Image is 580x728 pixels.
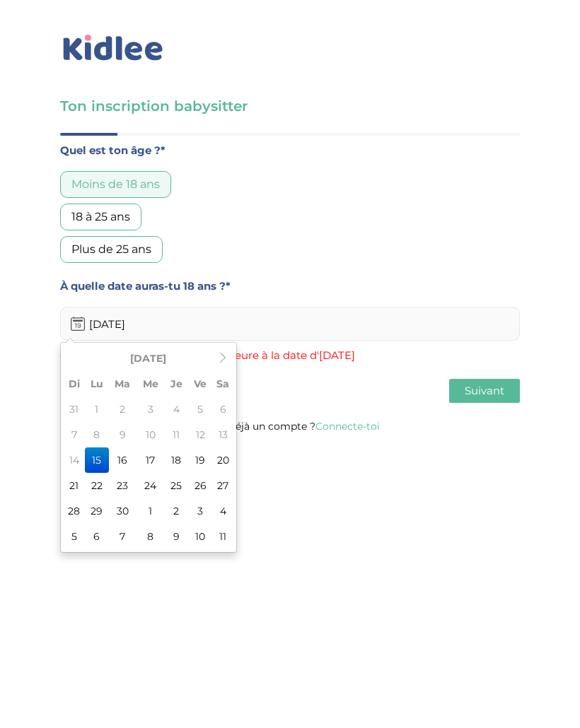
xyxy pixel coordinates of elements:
td: 7 [109,524,137,549]
td: 23 [109,473,137,498]
td: 6 [212,397,233,422]
td: 2 [164,498,188,524]
th: Me [137,371,164,397]
td: 13 [212,422,233,447]
h3: Ton inscription babysitter [60,96,520,116]
td: 18 [164,447,188,473]
td: 22 [85,473,109,498]
th: [DATE] [85,346,212,371]
td: 26 [188,473,212,498]
button: Suivant [449,379,520,403]
td: 11 [164,422,188,447]
th: Ve [188,371,212,397]
td: 7 [64,422,85,447]
td: 16 [109,447,137,473]
td: 15 [85,447,109,473]
img: logo_kidlee_bleu [60,32,166,64]
td: 9 [109,422,137,447]
label: Quel est ton âge ?* [60,141,520,160]
div: 18 à 25 ans [60,204,141,230]
th: Ma [109,371,137,397]
span: Cette date ne peut pas être inférieure à la date d'[DATE] [60,346,520,365]
td: 31 [64,397,85,422]
td: 17 [137,447,164,473]
td: 3 [188,498,212,524]
a: Connecte-toi [315,420,380,433]
td: 1 [85,397,109,422]
input: sélectionne une date [60,307,520,341]
p: Tu as déjà un compte ? [60,417,520,435]
td: 27 [212,473,233,498]
td: 21 [64,473,85,498]
td: 10 [188,524,212,549]
td: 24 [137,473,164,498]
td: 28 [64,498,85,524]
div: Moins de 18 ans [60,171,171,198]
th: Lu [85,371,109,397]
th: Je [164,371,188,397]
td: 10 [137,422,164,447]
th: Di [64,371,85,397]
td: 5 [64,524,85,549]
td: 2 [109,397,137,422]
td: 14 [64,447,85,473]
td: 4 [164,397,188,422]
td: 19 [188,447,212,473]
td: 1 [137,498,164,524]
td: 12 [188,422,212,447]
div: Plus de 25 ans [60,236,163,263]
td: 4 [212,498,233,524]
td: 8 [137,524,164,549]
td: 11 [212,524,233,549]
td: 30 [109,498,137,524]
label: À quelle date auras-tu 18 ans ?* [60,277,520,295]
td: 20 [212,447,233,473]
td: 25 [164,473,188,498]
td: 8 [85,422,109,447]
td: 29 [85,498,109,524]
th: Sa [212,371,233,397]
span: Suivant [465,384,504,397]
td: 5 [188,397,212,422]
td: 6 [85,524,109,549]
td: 3 [137,397,164,422]
td: 9 [164,524,188,549]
